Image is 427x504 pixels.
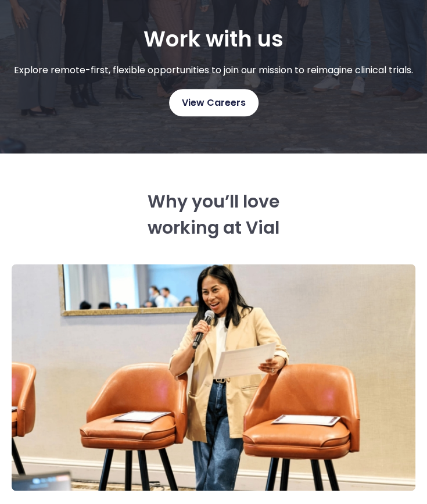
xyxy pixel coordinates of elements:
span: View Careers [182,95,246,110]
h1: Work with us [143,26,284,52]
img: Person presenting holding microphone [12,264,415,491]
p: Explore remote-first, flexible opportunities to join our mission to reimagine clinical trials. [14,63,413,77]
h3: Why you’ll love working at Vial [127,188,301,241]
a: View Careers [169,89,259,116]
